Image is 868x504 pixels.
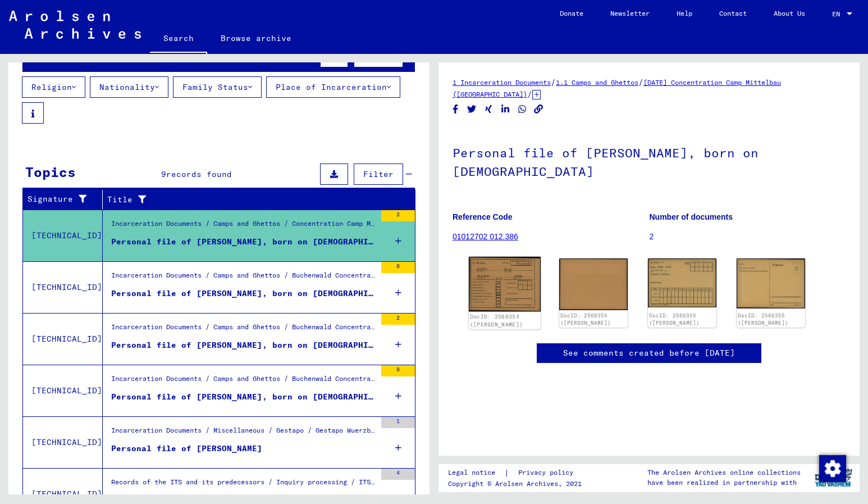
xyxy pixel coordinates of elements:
div: Incarceration Documents / Camps and Ghettos / Buchenwald Concentration Camp / Individual Document... [111,270,376,286]
img: 002.jpg [737,258,805,308]
span: EN [832,10,844,18]
div: Personal file of [PERSON_NAME], born on [DEMOGRAPHIC_DATA] [111,339,376,351]
a: DocID: 2566354 ([PERSON_NAME]) [560,312,611,326]
span: / [638,77,643,87]
div: Incarceration Documents / Miscellaneous / Gestapo / Gestapo Wuerzburg Files / Documents without a... [111,425,376,441]
div: 4 [381,469,415,480]
td: [TECHNICAL_ID] [23,365,103,416]
p: Copyright © Arolsen Archives, 2021 [448,479,587,489]
button: Nationality [90,76,168,98]
div: Signature [28,190,105,208]
button: Filter [354,164,403,185]
h1: Personal file of [PERSON_NAME], born on [DEMOGRAPHIC_DATA] [453,127,846,195]
a: Privacy policy [509,467,587,479]
button: Share on WhatsApp [517,102,528,116]
span: / [551,77,556,87]
div: Incarceration Documents / Camps and Ghettos / Buchenwald Concentration Camp / Individual Document... [111,322,376,338]
img: 001.jpg [469,257,541,312]
b: Number of documents [650,212,733,221]
div: Personal file of [PERSON_NAME], born on [DEMOGRAPHIC_DATA] [111,236,376,248]
div: 1 [381,417,415,428]
span: Filter [363,169,394,179]
button: Religion [22,76,85,98]
p: have been realized in partnership with [647,478,801,488]
a: 1.1 Camps and Ghettos [556,78,638,87]
p: 2 [650,231,846,243]
a: DocID: 2566355 ([PERSON_NAME]) [738,312,788,326]
img: yv_logo.png [812,464,855,492]
div: Records of the ITS and its predecessors / Inquiry processing / ITS case files as of 1947 / Reposi... [111,477,376,493]
button: Share on LinkedIn [500,102,511,116]
img: Arolsen_neg.svg [9,11,141,39]
div: Incarceration Documents / Camps and Ghettos / Buchenwald Concentration Camp / Individual Document... [111,374,376,389]
a: DocID: 2566355 ([PERSON_NAME]) [649,312,700,326]
a: See comments created before [DATE] [563,347,735,359]
img: 001.jpg [648,258,716,307]
a: Legal notice [448,467,504,479]
div: Title [107,190,404,208]
div: Personal file of [PERSON_NAME], born on [DEMOGRAPHIC_DATA] [111,391,376,403]
a: DocID: 2566354 ([PERSON_NAME]) [470,314,523,328]
button: Place of Incarceration [266,76,400,98]
div: Signature [28,193,94,205]
div: Personal file of [PERSON_NAME] [111,443,262,455]
div: | [448,467,587,479]
button: Share on Facebook [450,102,462,116]
b: Reference Code [453,212,513,221]
div: 8 [381,365,415,376]
a: 1 Incarceration Documents [453,78,551,87]
p: The Arolsen Archives online collections [647,467,801,478]
button: Copy link [533,102,545,116]
div: Title [107,194,393,206]
div: Personal file of [PERSON_NAME], born on [DEMOGRAPHIC_DATA] [111,288,376,299]
span: / [527,89,532,99]
a: Browse archive [207,25,305,52]
img: Change consent [819,455,846,482]
img: 002.jpg [559,258,628,310]
button: Share on Twitter [466,102,478,116]
a: Search [150,25,207,54]
td: [TECHNICAL_ID] [23,313,103,365]
td: [TECHNICAL_ID] [23,416,103,468]
button: Share on Xing [483,102,495,116]
div: Incarceration Documents / Camps and Ghettos / Concentration Camp Mittelbau ([PERSON_NAME]) / Conc... [111,219,376,234]
button: Family Status [173,76,262,98]
a: 01012702 012.386 [453,232,518,241]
